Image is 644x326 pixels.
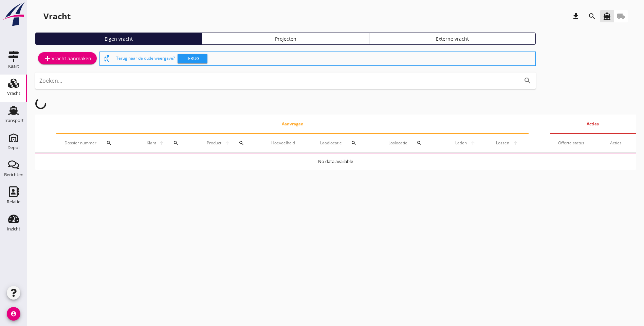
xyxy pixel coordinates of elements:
button: Terug [178,54,207,63]
i: search [588,12,596,20]
i: arrow_upward [158,140,166,146]
div: Acties [610,140,628,146]
th: Acties [550,115,636,134]
div: Depot [7,145,20,150]
i: arrow_upward [468,140,478,146]
a: Projecten [202,33,369,45]
i: arrow_upward [223,140,231,146]
a: Eigen vracht [35,33,202,45]
div: Laadlocatie [320,135,372,151]
i: search [239,140,244,146]
div: Kaart [8,64,19,68]
i: search [523,77,532,85]
i: directions_boat [603,12,611,20]
img: logo-small.a267ee39.svg [1,2,26,27]
i: local_shipping [617,12,625,20]
i: search [351,140,356,146]
i: add [43,54,52,62]
i: account_circle [7,307,20,321]
span: Lossen [494,140,511,146]
i: switch_access_shortcut [103,55,111,63]
span: Klant [145,140,158,146]
i: arrow_upward [511,140,521,146]
i: search [173,140,179,146]
div: Terug [180,55,205,62]
a: Externe vracht [369,33,536,45]
div: Inzicht [7,227,20,231]
div: Relatie [7,200,20,204]
div: Berichten [4,172,23,177]
div: Vracht [7,91,20,96]
div: Terug naar de oude weergave? [116,52,533,65]
input: Zoeken... [39,75,513,86]
div: Transport [4,118,24,123]
th: Aanvragen [56,115,529,134]
span: Product [205,140,223,146]
div: Hoeveelheid [271,140,304,146]
div: Eigen vracht [38,35,199,42]
div: Vracht aanmaken [43,54,91,62]
div: Offerte status [558,140,594,146]
div: Projecten [205,35,366,42]
span: Laden [453,140,468,146]
div: Vracht [43,11,71,22]
div: Externe vracht [372,35,533,42]
i: search [106,140,112,146]
i: download [572,12,580,20]
div: Loslocatie [388,135,437,151]
td: No data available [35,154,636,170]
i: search [417,140,422,146]
a: Vracht aanmaken [38,52,97,64]
div: Dossier nummer [65,135,129,151]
